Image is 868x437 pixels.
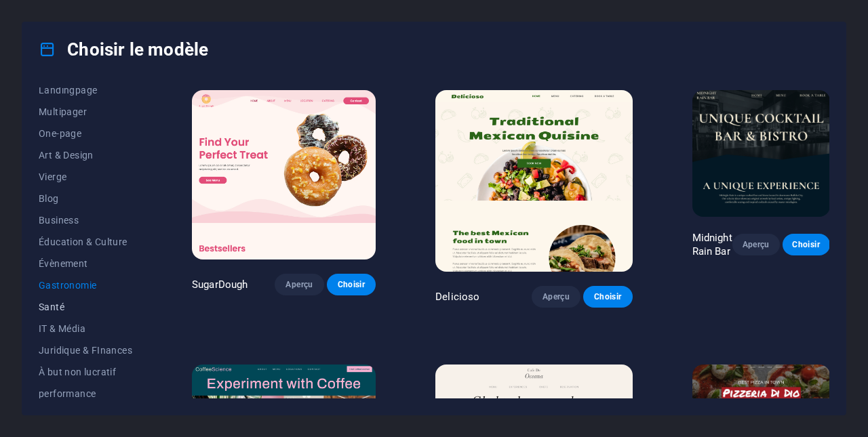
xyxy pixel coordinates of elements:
[39,383,132,404] button: performance
[532,286,580,308] button: Aperçu
[39,144,132,166] button: Art & Design
[793,239,819,250] span: Choisir
[39,367,132,377] span: À but non lucratif
[192,90,376,259] img: SugarDough
[732,234,780,255] button: Aperçu
[783,234,830,255] button: Choisir
[39,345,132,356] span: Juridique & FInances
[39,171,132,182] span: Vierge
[39,280,132,291] span: Gastronomie
[39,215,132,226] span: Business
[39,150,132,161] span: Art & Design
[743,239,769,250] span: Aperçu
[192,278,248,291] p: SugarDough
[542,291,570,302] span: Aperçu
[39,85,132,96] span: Landingpage
[39,274,132,296] button: Gastronomie
[39,123,132,144] button: One-page
[39,339,132,361] button: Juridique & FInances
[39,101,132,123] button: Multipager
[39,301,132,312] span: Santé
[692,90,830,217] img: Midnight Rain Bar
[338,279,365,290] span: Choisir
[39,39,208,60] h4: Choisir le modèle
[39,236,132,247] span: Éducation & Culture
[39,296,132,318] button: Santé
[285,279,313,290] span: Aperçu
[39,318,132,339] button: IT & Média
[39,188,132,209] button: Blog
[39,193,132,204] span: Blog
[435,290,479,304] p: Delicioso
[275,274,323,295] button: Aperçu
[39,209,132,231] button: Business
[39,253,132,274] button: Évènement
[39,128,132,139] span: One-page
[327,274,376,295] button: Choisir
[39,79,132,101] button: Landingpage
[435,90,632,272] img: Delicioso
[39,166,132,188] button: Vierge
[39,106,132,117] span: Multipager
[39,231,132,253] button: Éducation & Culture
[39,361,132,383] button: À but non lucratif
[39,388,132,399] span: performance
[39,258,132,269] span: Évènement
[583,286,632,308] button: Choisir
[594,291,621,302] span: Choisir
[692,231,732,258] p: Midnight Rain Bar
[39,323,132,334] span: IT & Média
